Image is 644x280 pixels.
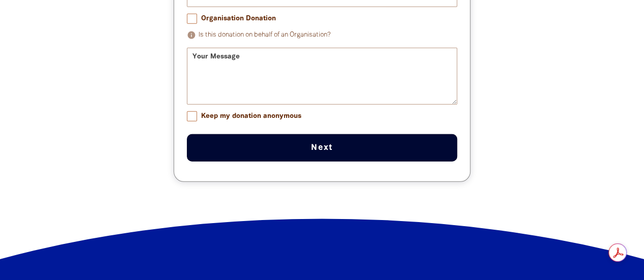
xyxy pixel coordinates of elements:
span: Keep my donation anonymous [201,111,301,121]
p: Is this donation on behalf of an Organisation? [187,29,457,41]
span: Organisation Donation [201,14,276,23]
button: Next [187,134,457,162]
i: info [187,30,196,40]
input: Organisation Donation [187,14,197,24]
input: Keep my donation anonymous [187,111,197,121]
